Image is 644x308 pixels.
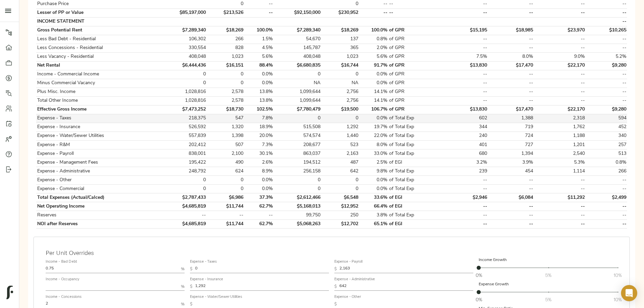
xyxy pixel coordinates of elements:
[488,202,534,211] td: --
[388,158,438,167] td: of EGI
[244,79,274,88] td: 0.0%
[586,185,627,193] td: --
[321,132,359,140] td: 1,440
[244,132,274,140] td: 20.0%
[438,132,488,140] td: 240
[359,149,388,158] td: 33.0%
[244,149,274,158] td: 30.1%
[586,17,627,26] td: --
[321,167,359,176] td: 642
[190,260,217,264] label: Expense - Taxes
[488,158,534,167] td: 3.9%
[614,296,622,303] span: 10%
[334,260,362,264] label: Expense - Payroll
[534,105,586,114] td: $22,170
[244,105,274,114] td: 102.5%
[161,185,207,193] td: 0
[207,44,244,52] td: 828
[586,123,627,132] td: 452
[388,123,438,132] td: of Total Exp
[438,167,488,176] td: 239
[438,141,488,149] td: 401
[161,167,207,176] td: 248,792
[244,185,274,193] td: 0.0%
[388,149,438,158] td: of Total Exp
[359,70,388,79] td: 0.0%
[534,123,586,132] td: 1,762
[207,88,244,96] td: 2,578
[36,123,161,132] td: Expense - Insurance
[207,61,244,70] td: $16,151
[438,52,488,61] td: 7.5%
[207,176,244,185] td: 0
[488,193,534,202] td: $6,084
[207,141,244,149] td: 507
[321,52,359,61] td: 1,023
[534,158,586,167] td: 5.3%
[244,176,274,185] td: 0.0%
[274,35,321,44] td: 54,670
[334,295,361,299] label: Expense - Other
[207,35,244,44] td: 266
[488,70,534,79] td: --
[274,61,321,70] td: $6,680,835
[586,61,627,70] td: $9,280
[36,167,161,176] td: Expense - Administrative
[388,8,438,17] td: --
[274,26,321,35] td: $7,289,340
[359,61,388,70] td: 91.7%
[207,211,244,220] td: --
[534,79,586,88] td: --
[438,61,488,70] td: $13,830
[36,149,161,158] td: Expense - Payroll
[388,176,438,185] td: of Total Exp
[321,193,359,202] td: $6,548
[488,105,534,114] td: $17,470
[321,70,359,79] td: 0
[488,8,534,17] td: --
[534,149,586,158] td: 2,540
[534,61,586,70] td: $22,170
[207,70,244,79] td: 0
[586,70,627,79] td: --
[36,88,161,96] td: Plus Misc. Income
[586,132,627,140] td: 340
[534,44,586,52] td: --
[388,202,438,211] td: of EGI
[321,149,359,158] td: 2,163
[161,26,207,35] td: $7,289,340
[36,114,161,123] td: Expense - Taxes
[207,105,244,114] td: $18,730
[161,79,207,88] td: 0
[586,88,627,96] td: --
[388,167,438,176] td: of Total Exp
[321,79,359,88] td: NA
[321,8,359,17] td: $230,952
[586,167,627,176] td: 266
[274,114,321,123] td: 0
[274,141,321,149] td: 208,677
[534,114,586,123] td: 2,318
[534,96,586,105] td: --
[438,105,488,114] td: $13,830
[388,35,438,44] td: of GPR
[359,52,388,61] td: 5.6%
[321,61,359,70] td: $16,744
[244,202,274,211] td: 62.7%
[359,8,388,17] td: --
[488,61,534,70] td: $17,470
[388,52,438,61] td: of GPR
[161,141,207,149] td: 202,412
[534,8,586,17] td: --
[36,35,161,44] td: Less Bad Debt - Residential
[274,44,321,52] td: 145,787
[274,132,321,140] td: 574,574
[274,202,321,211] td: $5,168,013
[161,44,207,52] td: 330,554
[534,141,586,149] td: 1,201
[359,202,388,211] td: 66.4%
[36,202,161,211] td: Net Operating Income
[161,88,207,96] td: 1,028,816
[274,79,321,88] td: NA
[359,79,388,88] td: 0.0%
